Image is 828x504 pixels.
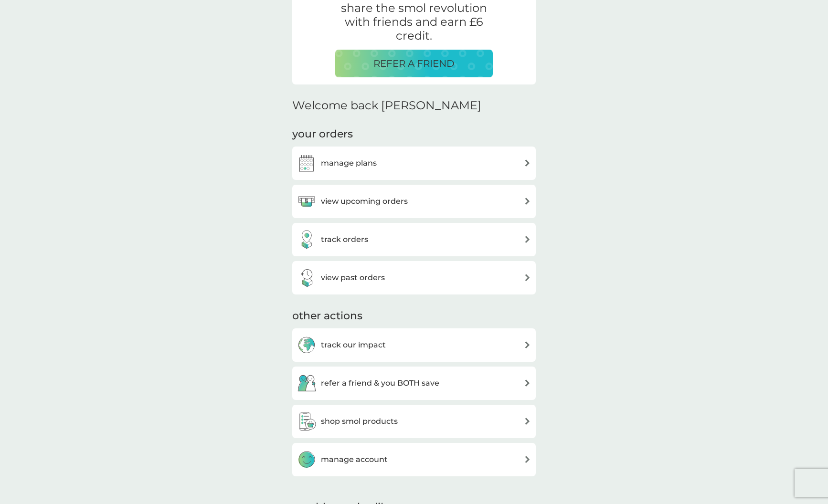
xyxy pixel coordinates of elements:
img: arrow right [524,418,531,425]
img: arrow right [524,274,531,281]
h3: view past orders [321,272,385,284]
h3: refer a friend & you BOTH save [321,377,439,389]
button: REFER A FRIEND [335,50,493,77]
h3: view upcoming orders [321,195,408,208]
h3: manage account [321,453,388,466]
h3: shop smol products [321,415,398,428]
h3: track our impact [321,339,386,351]
img: arrow right [524,236,531,243]
img: arrow right [524,198,531,205]
h2: Welcome back [PERSON_NAME] [292,99,481,113]
img: arrow right [524,159,531,167]
p: share the smol revolution with friends and earn £6 credit. [335,1,493,42]
h3: your orders [292,127,353,142]
h3: track orders [321,233,368,246]
h3: other actions [292,309,362,324]
p: REFER A FRIEND [373,56,455,71]
img: arrow right [524,379,531,387]
img: arrow right [524,456,531,463]
img: arrow right [524,341,531,348]
h3: manage plans [321,157,377,169]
